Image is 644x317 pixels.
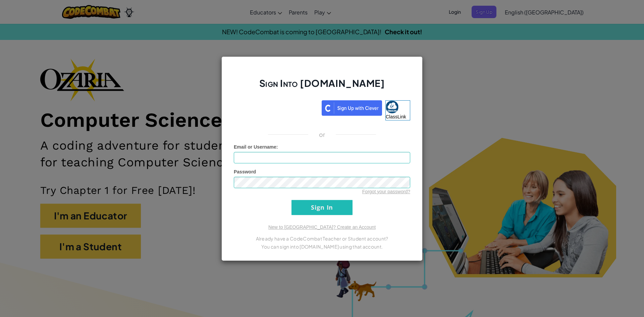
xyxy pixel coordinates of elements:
iframe: Sign in with Google Button [230,100,322,114]
a: Forgot your password? [362,189,410,194]
h2: Sign Into [DOMAIN_NAME] [234,77,410,96]
span: Email or Username [234,144,276,150]
span: Password [234,169,256,174]
img: clever_sso_button@2x.png [322,100,382,116]
img: classlink-logo-small.png [386,101,398,113]
input: Sign In [291,200,353,215]
a: New to [GEOGRAPHIC_DATA]? Create an Account [268,224,376,230]
p: You can sign into [DOMAIN_NAME] using that account. [234,243,410,251]
p: or [319,130,325,139]
label: : [234,144,278,150]
p: Already have a CodeCombat Teacher or Student account? [234,234,410,243]
span: ClassLink [386,114,406,119]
